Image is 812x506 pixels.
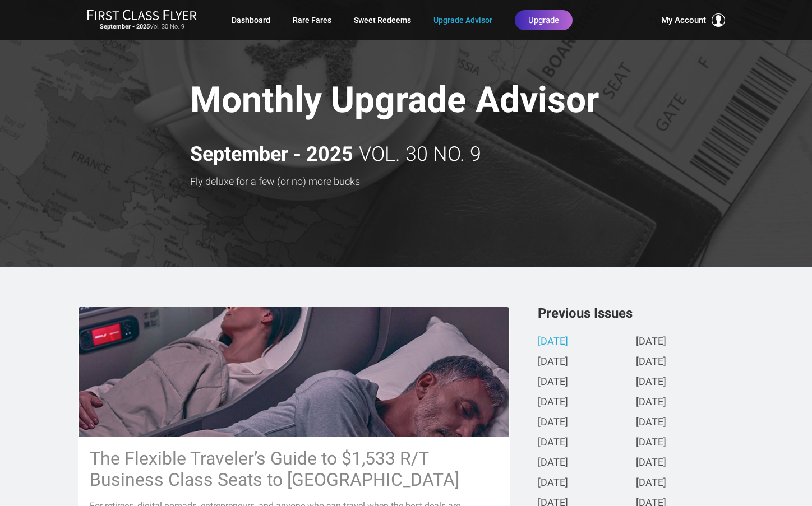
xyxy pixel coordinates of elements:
h3: Previous Issues [538,307,734,320]
a: [DATE] [636,457,666,469]
a: [DATE] [636,477,666,489]
a: [DATE] [538,356,568,368]
button: My Account [661,13,725,27]
small: Vol. 30 No. 9 [87,23,197,31]
a: [DATE] [636,397,666,408]
a: [DATE] [636,356,666,368]
a: [DATE] [538,377,568,388]
a: [DATE] [538,397,568,408]
strong: September - 2025 [100,23,150,30]
h2: Vol. 30 No. 9 [190,133,481,166]
h3: Fly deluxe for a few (or no) more bucks [190,176,678,187]
a: [DATE] [538,336,568,348]
a: [DATE] [636,417,666,429]
a: [DATE] [636,336,666,348]
span: My Account [661,13,706,27]
h1: Monthly Upgrade Advisor [190,81,678,124]
a: First Class FlyerSeptember - 2025Vol. 30 No. 9 [87,9,197,31]
a: [DATE] [538,477,568,489]
a: Rare Fares [293,10,331,30]
img: First Class Flyer [87,9,197,21]
strong: September - 2025 [190,143,353,166]
a: Sweet Redeems [354,10,411,30]
a: Upgrade [515,10,573,30]
a: [DATE] [538,457,568,469]
a: [DATE] [636,377,666,388]
a: Upgrade Advisor [433,10,492,30]
a: [DATE] [538,437,568,449]
a: Dashboard [232,10,270,30]
h3: The Flexible Traveler’s Guide to $1,533 R/T Business Class Seats to [GEOGRAPHIC_DATA] [90,448,498,490]
a: [DATE] [636,437,666,449]
a: [DATE] [538,417,568,429]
